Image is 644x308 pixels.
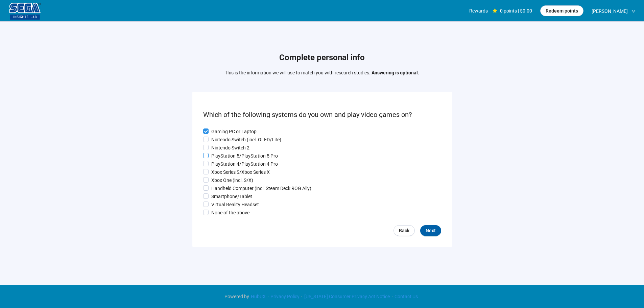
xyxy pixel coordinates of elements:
[211,128,257,135] p: Gaming PC or Laptop
[592,0,628,22] span: [PERSON_NAME]
[225,69,419,76] p: This is the information we will use to match you with research studies.
[249,294,267,299] a: HubUX
[631,9,636,14] span: down
[211,209,249,216] p: None of the above
[211,160,278,168] p: PlayStation 4/PlayStation 4 Pro
[224,294,249,299] span: Powered by
[211,201,259,208] p: Virtual Reality Headset
[211,152,278,160] p: PlayStation 5/PlayStation 5 Pro
[393,225,415,236] a: Back
[540,5,583,16] button: Redeem points
[303,294,391,299] a: [US_STATE] Consumer Privacy Act Notice
[225,51,419,64] h1: Complete personal info
[211,136,281,143] p: Nintendo Switch (incl. OLED/Lite)
[393,294,420,299] a: Contact Us
[224,293,420,300] div: · · ·
[420,225,441,236] button: Next
[211,193,252,200] p: Smartphone/Tablet
[211,144,249,151] p: Nintendo Switch 2
[493,8,497,13] span: star
[269,294,301,299] a: Privacy Policy
[399,227,409,234] span: Back
[211,176,253,184] p: Xbox One (incl. S/X)
[372,70,419,75] strong: Answering is optional.
[211,168,270,176] p: Xbox Series S/Xbox Series X
[203,110,441,120] p: Which of the following systems do you own and play video games on?
[426,227,436,234] span: Next
[211,185,311,192] p: Handheld Computer (incl. Steam Deck ROG Ally)
[546,7,578,15] span: Redeem points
